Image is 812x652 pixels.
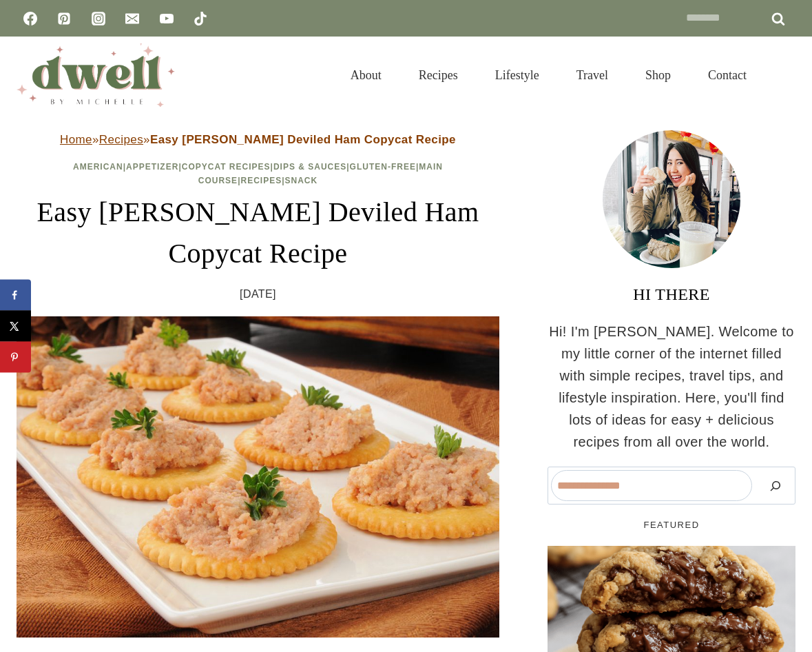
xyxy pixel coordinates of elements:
[332,53,400,98] a: About
[17,192,499,274] h1: Easy [PERSON_NAME] Deviled Ham Copycat Recipe
[153,5,180,32] a: YouTube
[150,133,456,146] strong: Easy [PERSON_NAME] Deviled Ham Copycat Recipe
[73,162,123,172] a: American
[85,5,112,32] a: Instagram
[17,316,499,637] img: Underwood Deviled Ham On,Wheat,Crackers,Topped,With,Parsley,Garnish
[182,162,271,172] a: Copycat Recipes
[689,53,765,98] a: Contact
[285,176,318,185] a: Snack
[60,133,456,146] span: » »
[17,43,175,107] img: DWELL by michelle
[548,518,795,532] h5: FEATURED
[60,133,92,146] a: Home
[126,162,178,172] a: Appetizer
[627,53,689,98] a: Shop
[548,320,795,453] p: Hi! I'm [PERSON_NAME]. Welcome to my little corner of the internet filled with simple recipes, tr...
[772,63,795,87] button: View Search Form
[759,470,792,501] button: Search
[477,53,558,98] a: Lifestyle
[240,285,276,303] time: [DATE]
[332,53,765,98] nav: Primary Navigation
[17,5,44,32] a: Facebook
[118,5,146,32] a: Email
[73,162,443,185] span: | | | | | | |
[273,162,346,172] a: Dips & Sauces
[240,176,282,185] a: Recipes
[50,5,78,32] a: Pinterest
[99,133,143,146] a: Recipes
[548,282,795,307] h3: HI THERE
[198,162,443,185] a: Main Course
[558,53,627,98] a: Travel
[350,162,416,172] a: Gluten-Free
[400,53,477,98] a: Recipes
[187,5,214,32] a: TikTok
